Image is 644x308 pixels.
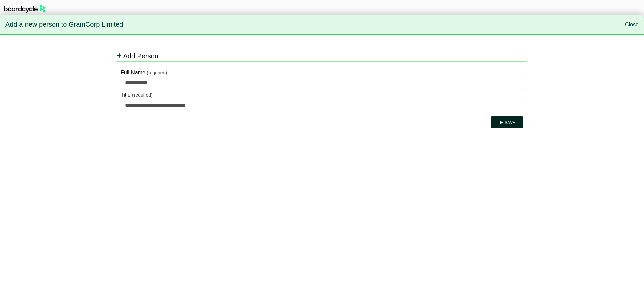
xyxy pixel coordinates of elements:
button: Save [491,116,523,128]
span: Add a new person to GrainCorp Limited [5,18,123,32]
a: Close [625,22,639,27]
label: Title [121,90,131,99]
small: (required) [132,92,153,98]
span: Add Person [123,52,158,60]
small: (required) [147,70,167,75]
label: Full Name [121,68,145,77]
img: BoardcycleBlackGreen-aaafeed430059cb809a45853b8cf6d952af9d84e6e89e1f1685b34bfd5cb7d64.svg [4,5,46,13]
